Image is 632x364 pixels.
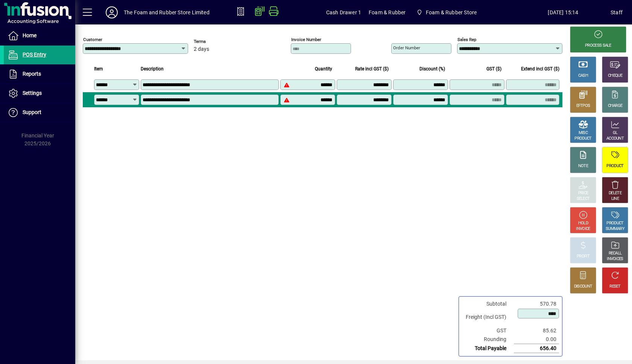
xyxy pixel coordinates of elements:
div: NOTE [578,163,588,169]
div: RECALL [609,251,622,256]
a: Settings [4,84,75,103]
div: INVOICE [576,226,590,232]
span: Foam & Rubber [369,6,406,18]
div: CHEQUE [608,73,622,79]
span: Extend incl GST ($) [521,65,559,73]
div: The Foam and Rubber Store Limited [124,6,210,18]
td: Rounding [462,335,514,344]
td: Subtotal [462,300,514,308]
span: Foam & Rubber Store [413,6,480,19]
span: GST ($) [486,65,501,73]
div: Staff [611,6,623,18]
span: Support [23,109,41,115]
span: Terms [194,39,239,44]
span: Cash Drawer 1 [326,6,361,18]
td: 85.62 [514,326,559,335]
span: POS Entry [23,52,46,58]
span: Reports [23,71,41,77]
div: RESET [609,284,621,289]
button: Profile [100,6,124,19]
td: GST [462,326,514,335]
mat-label: Order number [393,45,420,50]
div: SELECT [577,196,590,202]
span: Quantity [315,65,332,73]
mat-label: Invoice number [291,37,321,42]
td: Freight (Incl GST) [462,308,514,326]
a: Support [4,103,75,122]
div: INVOICES [607,256,623,262]
span: Settings [23,90,42,96]
span: Discount (%) [419,65,445,73]
div: SUMMARY [606,226,624,232]
div: EFTPOS [576,103,590,109]
div: PROFIT [577,254,589,259]
span: Rate incl GST ($) [355,65,389,73]
td: 570.78 [514,300,559,308]
span: Item [94,65,103,73]
div: GL [613,130,618,136]
div: LINE [611,196,619,202]
a: Reports [4,65,75,84]
div: PRODUCT [574,136,591,142]
div: CHARGE [608,103,623,109]
span: Foam & Rubber Store [426,6,477,18]
div: DELETE [609,190,621,196]
div: MISC [579,130,588,136]
div: HOLD [578,221,588,226]
div: PRICE [578,190,588,196]
span: [DATE] 15:14 [516,6,611,18]
mat-label: Sales rep [457,37,476,42]
span: Home [23,32,36,38]
div: ACCOUNT [606,136,624,142]
span: Description [141,65,164,73]
div: PRODUCT [606,221,623,226]
div: DISCOUNT [574,284,592,289]
div: PRODUCT [606,163,623,169]
td: Total Payable [462,344,514,353]
td: 0.00 [514,335,559,344]
td: 656.40 [514,344,559,353]
div: PROCESS SALE [585,43,611,49]
span: 2 days [194,46,209,52]
a: Home [4,26,75,45]
div: CASH [578,73,588,79]
mat-label: Customer [83,37,102,42]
